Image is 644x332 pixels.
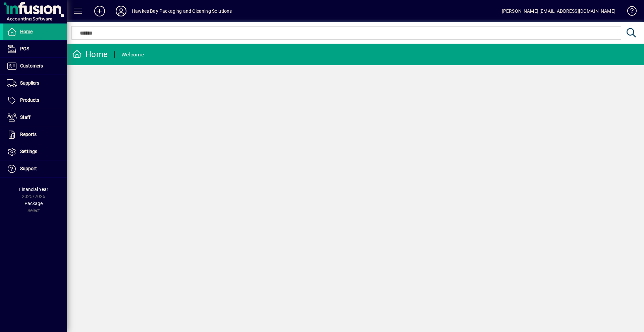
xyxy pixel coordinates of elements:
[20,97,39,103] span: Products
[20,29,33,34] span: Home
[24,201,43,206] span: Package
[19,187,48,192] span: Financial Year
[132,6,232,16] div: Hawkes Bay Packaging and Cleaning Solutions
[622,1,636,23] a: Knowledge Base
[20,80,39,86] span: Suppliers
[20,132,37,137] span: Reports
[3,41,67,57] a: POS
[20,63,43,68] span: Customers
[20,114,31,120] span: Staff
[89,5,110,17] button: Add
[3,126,67,143] a: Reports
[3,160,67,177] a: Support
[3,143,67,160] a: Settings
[3,92,67,109] a: Products
[502,6,615,16] div: [PERSON_NAME] [EMAIL_ADDRESS][DOMAIN_NAME]
[121,49,144,60] div: Welcome
[20,166,37,171] span: Support
[3,58,67,75] a: Customers
[72,49,108,60] div: Home
[3,109,67,126] a: Staff
[20,46,29,51] span: POS
[110,5,132,17] button: Profile
[20,149,37,154] span: Settings
[3,75,67,92] a: Suppliers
